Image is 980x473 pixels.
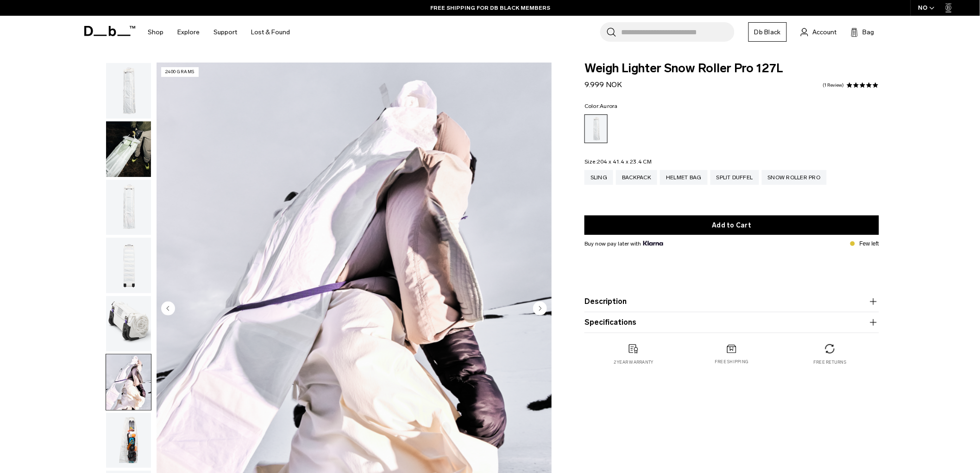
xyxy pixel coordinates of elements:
span: Aurora [600,103,618,109]
span: Weigh Lighter Snow Roller Pro 127L [584,63,879,75]
span: 204 x 41.4 x 23.4 CM [597,158,652,165]
p: Free shipping [715,359,748,365]
button: Specifications [584,317,879,328]
a: Backpack [616,170,657,185]
p: 2 year warranty [614,359,653,366]
button: Weigh_Lighter_Snow_Roller_Pro_127L_2.png [106,179,151,236]
button: Bag [851,26,874,38]
a: Lost & Found [251,16,290,49]
a: Explore [177,16,200,49]
legend: Color: [584,103,618,109]
img: Weigh_Lighter_Snow_Roller_Pro_127L_4.png [106,296,151,352]
button: Weigh_Lighter_Snow_Roller_Pro_127L_1.png [106,63,151,119]
img: Weigh_Lighter_Snow_Roller_Pro_127L_3.png [106,238,151,293]
a: Helmet Bag [660,170,708,185]
a: 1 reviews [823,83,844,88]
nav: Main Navigation [141,16,297,49]
button: Weigh_Lighter_Snow_Roller_Pro_127L_4.png [106,296,151,352]
span: Bag [863,27,874,37]
a: Shop [148,16,163,49]
p: 2400 grams [161,67,199,77]
button: Weigh_Lighter_Snow_Roller_Pro_127L_6.png [106,412,151,469]
a: Db Black [748,22,787,42]
img: Weigh_Lighter_snow_Roller_Lifestyle.png [106,121,151,177]
img: Weigh Lighter Snow Roller Pro 127L Aurora [106,354,151,410]
span: Buy now pay later with [584,240,663,248]
a: Snow Roller Pro [762,170,827,185]
img: Weigh_Lighter_Snow_Roller_Pro_127L_2.png [106,180,151,235]
button: Previous slide [161,301,175,317]
a: FREE SHIPPING FOR DB BLACK MEMBERS [430,4,550,12]
img: {"height" => 20, "alt" => "Klarna"} [643,241,663,246]
img: Weigh_Lighter_Snow_Roller_Pro_127L_1.png [106,63,151,119]
a: Split Duffel [710,170,759,185]
button: Weigh_Lighter_Snow_Roller_Pro_127L_3.png [106,237,151,294]
button: Next slide [533,301,547,317]
span: Account [813,27,837,37]
button: Description [584,296,879,307]
p: Free returns [814,359,847,366]
a: Sling [584,170,613,185]
a: Account [801,26,837,38]
img: Weigh_Lighter_Snow_Roller_Pro_127L_6.png [106,413,151,468]
a: Support [214,16,237,49]
button: Weigh Lighter Snow Roller Pro 127L Aurora [106,354,151,410]
a: Aurora [584,114,608,143]
p: Few left [860,240,879,248]
span: 9.999 NOK [584,80,622,89]
button: Weigh_Lighter_snow_Roller_Lifestyle.png [106,121,151,177]
button: Add to Cart [584,215,879,235]
legend: Size: [584,159,652,164]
